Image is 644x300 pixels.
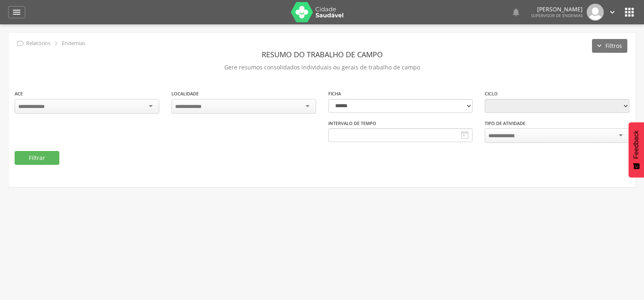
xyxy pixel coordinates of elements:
[16,39,25,48] i: 
[485,91,498,97] label: Ciclo
[511,7,521,17] i: 
[485,120,525,127] label: Tipo de Atividade
[328,91,341,97] label: Ficha
[52,39,61,48] i: 
[328,120,376,127] label: Intervalo de Tempo
[608,4,617,21] a: 
[15,62,629,73] p: Gere resumos consolidados individuais ou gerais de trabalho de campo
[460,130,470,140] i: 
[15,47,629,62] header: Resumo do Trabalho de Campo
[8,6,25,18] a: 
[15,151,59,165] button: Filtrar
[531,6,583,12] p: [PERSON_NAME]
[531,13,583,18] span: Supervisor de Endemias
[26,40,50,47] p: Relatórios
[15,91,23,97] label: ACE
[62,40,85,47] p: Endemias
[623,6,636,19] i: 
[171,91,199,97] label: Localidade
[629,122,644,177] button: Feedback - Mostrar pesquisa
[608,8,617,17] i: 
[12,7,22,17] i: 
[592,39,627,53] button: Filtros
[511,4,521,21] a: 
[633,130,640,159] span: Feedback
